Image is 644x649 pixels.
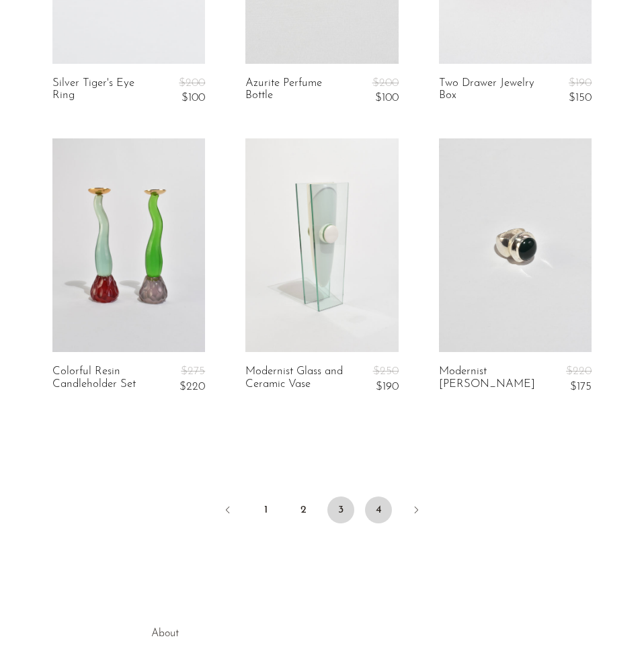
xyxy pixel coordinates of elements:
[181,365,205,377] span: $275
[52,77,151,105] a: Silver Tiger's Eye Ring
[566,365,592,377] span: $220
[52,365,151,393] a: Colorful Resin Candleholder Set
[569,77,592,89] span: $190
[182,92,205,103] span: $100
[245,77,344,105] a: Azurite Perfume Bottle
[373,365,399,377] span: $250
[403,496,430,526] a: Next
[245,365,344,393] a: Modernist Glass and Ceramic Vase
[375,92,399,103] span: $100
[327,496,354,523] span: 3
[376,381,399,392] span: $190
[569,92,592,103] span: $150
[439,77,538,105] a: Two Drawer Jewelry Box
[214,496,241,526] a: Previous
[290,496,317,523] a: 2
[151,628,179,639] a: About
[252,496,279,523] a: 1
[372,77,399,89] span: $200
[179,77,205,89] span: $200
[570,381,592,392] span: $175
[439,365,538,393] a: Modernist [PERSON_NAME]
[365,496,392,523] a: 4
[179,381,205,392] span: $220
